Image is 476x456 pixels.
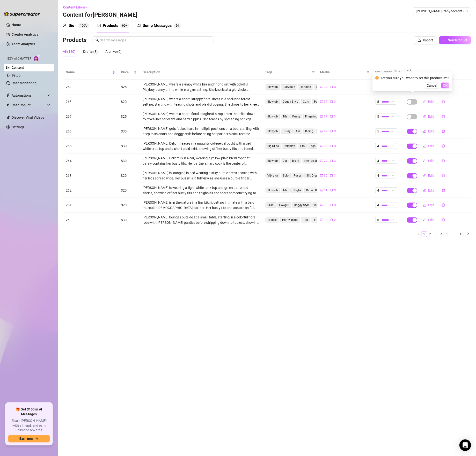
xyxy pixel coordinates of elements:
span: Pussy [281,129,293,134]
div: [PERSON_NAME] is wearing a tight white tank top and green patterned shorts, showing off her busty... [143,185,259,196]
img: AI Chatter [33,54,41,62]
li: 5 [445,231,450,237]
span: Lingerie [314,84,328,90]
span: Car [281,158,289,163]
td: $20 [118,168,140,183]
span: picture [320,100,323,103]
td: $25 [118,109,140,124]
span: Import [423,38,433,42]
span: edit [423,130,426,133]
li: 3 [433,231,439,237]
span: 4 [377,173,379,178]
span: 3 [334,85,336,89]
span: Edit [428,129,434,133]
span: filter [312,71,315,74]
li: Next 5 Pages [450,231,458,237]
span: edit [423,189,426,192]
span: Cum [301,99,311,104]
span: picture [320,204,323,207]
span: Roleplay [282,143,297,149]
div: [PERSON_NAME] Delight teases in a naughty college girl outfit with a tied white crop top and a sh... [143,141,259,151]
li: 15 [458,231,465,237]
td: 268 [63,94,118,109]
span: video-camera [330,100,333,103]
span: picture [320,130,323,133]
span: delete [442,203,445,207]
span: video-camera [330,204,333,207]
span: edit [423,218,426,222]
span: picture [320,159,323,162]
span: 29 [324,159,328,163]
span: Bikini [290,158,301,163]
span: Topless [266,217,279,223]
span: Bikini [266,202,277,208]
span: Interracial [302,158,319,163]
span: 5 [176,24,177,27]
button: delete [438,186,449,194]
span: Chat Copilot [12,101,46,109]
li: 1 [421,231,427,237]
button: Edit [419,113,438,120]
td: 262 [63,183,118,198]
span: Name [66,70,111,75]
span: Tits [301,217,310,223]
span: Automations [12,92,46,99]
span: Edit [428,188,434,192]
a: Settings [12,125,24,129]
td: $20 [118,183,140,198]
td: 269 [63,80,118,94]
div: Bio [69,23,74,29]
li: Next Page [465,231,471,237]
span: delete [442,130,445,133]
span: Edit [428,203,434,207]
span: 4 [377,143,379,149]
span: Riding [303,129,315,134]
button: right [465,231,471,237]
span: Missionary [316,129,335,134]
h3: Products [63,36,87,44]
span: Blowjob [266,99,280,104]
button: delete [438,201,449,209]
span: Interracial [313,202,330,208]
td: $20 [118,198,140,213]
span: edit [423,203,426,207]
a: 1 [422,232,427,237]
span: Price [121,70,133,75]
td: 263 [63,168,118,183]
button: Edit [419,201,438,209]
button: Content Library [63,3,91,11]
span: picture [320,145,323,147]
div: Bump Messages [143,23,172,29]
span: Fingering [303,114,320,119]
span: Silk Dress [305,173,321,178]
span: right [467,232,470,235]
div: [PERSON_NAME] is in the nature in a tiny bikini, getting intimate with a bald muscular [DEMOGRAPH... [143,200,259,210]
sup: 100% [78,23,89,28]
span: 14 [324,218,328,222]
a: Team Analytics [12,42,35,46]
span: Edit [428,159,434,163]
span: Edit [428,218,434,222]
th: Price [118,65,140,80]
span: video-camera [330,145,333,147]
th: Media [317,65,373,80]
div: [PERSON_NAME] is lounging in bed wearing a silky purple dress, teasing with her legs spread wide.... [143,170,259,181]
span: Pussy [312,99,324,104]
div: All (150) [63,49,75,54]
span: Share [PERSON_NAME] with a friend, and earn unlimited rewards [8,419,50,433]
button: Edit [419,186,438,194]
button: left [416,231,421,237]
span: plus [443,39,446,42]
span: info-circle [394,70,397,74]
span: 31 [324,188,328,193]
li: 2 [427,231,433,237]
th: Description [140,65,262,80]
div: Are you sure you want to set this product live? [381,75,449,81]
a: Chat Monitoring [12,81,37,85]
span: Tits [281,188,290,193]
span: Big Dildo [266,143,281,149]
span: 35 [324,203,328,208]
button: OK [441,83,449,88]
span: Cowgirl [278,202,291,208]
td: 267 [63,109,118,124]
